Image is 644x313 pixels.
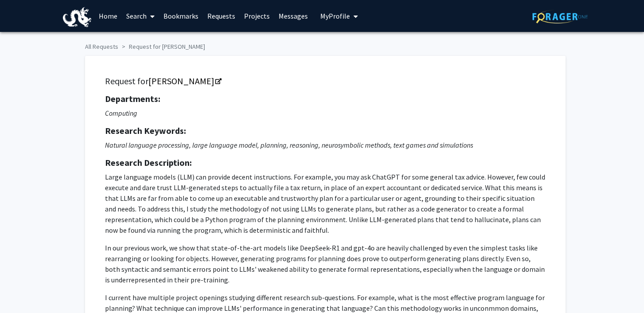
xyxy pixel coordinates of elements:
p: Large language models (LLM) can provide decent instructions. For example, you may ask ChatGPT for... [105,172,546,235]
span: In our previous work, we show that state-of-the-art models like DeepSeek-R1 and gpt-4o are heavil... [105,243,545,284]
a: All Requests [85,43,118,51]
a: Home [94,0,122,31]
a: Search [122,0,159,31]
h5: Request for [105,76,546,86]
img: Drexel University Logo [63,7,91,27]
strong: Research Keywords: [105,125,186,136]
i: Computing [105,109,137,117]
a: Requests [203,0,240,31]
a: Opens in a new tab [148,75,221,86]
img: ForagerOne Logo [532,10,588,23]
strong: Research Description: [105,157,192,168]
li: Request for [PERSON_NAME] [118,42,205,51]
ol: breadcrumb [85,39,559,51]
a: Projects [240,0,274,31]
a: Bookmarks [159,0,203,31]
span: My Profile [320,12,350,20]
a: Messages [274,0,312,31]
strong: Departments: [105,93,160,104]
iframe: Chat [7,273,38,306]
i: Natural language processing, large language model, planning, reasoning, neurosymbolic methods, te... [105,141,473,149]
